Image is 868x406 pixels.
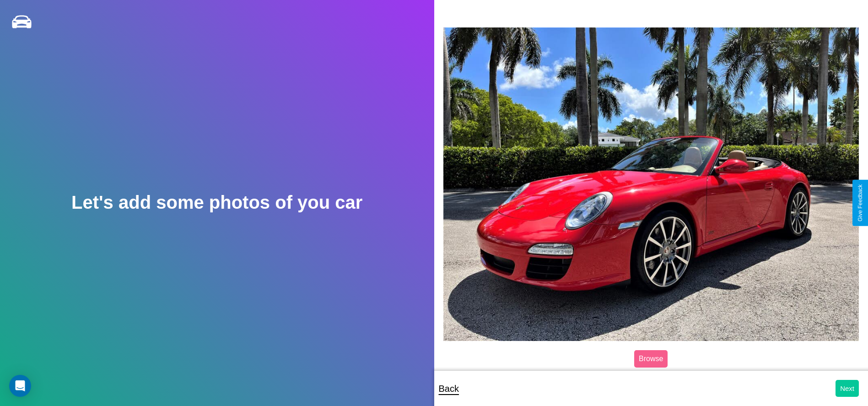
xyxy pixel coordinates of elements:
[634,350,668,368] label: Browse
[443,27,859,341] img: posted
[857,184,863,222] div: Give Feedback
[71,192,362,213] h2: Let's add some photos of you car
[9,375,31,397] div: Open Intercom Messenger
[836,380,859,397] button: Next
[439,380,459,397] p: Back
